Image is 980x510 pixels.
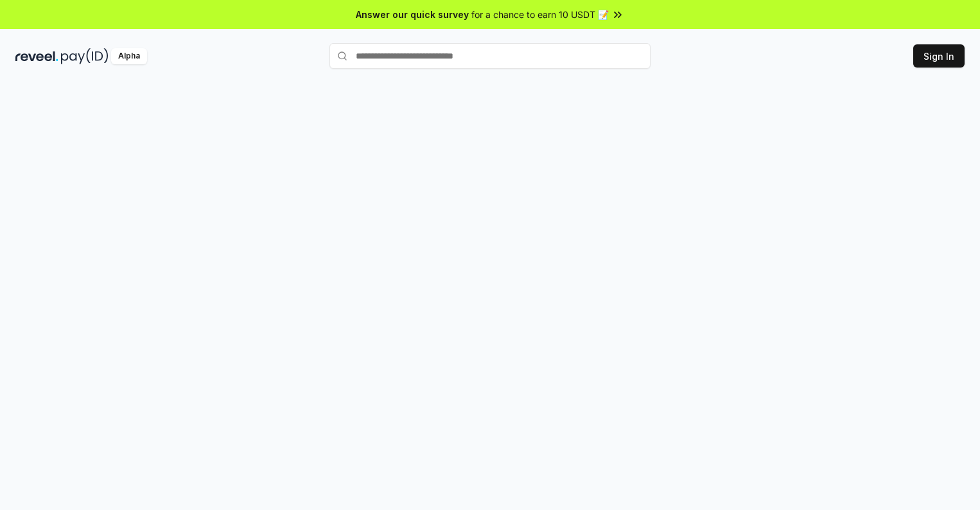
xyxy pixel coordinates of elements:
[111,48,147,64] div: Alpha
[61,48,109,64] img: pay_id
[471,8,609,21] span: for a chance to earn 10 USDT 📝
[15,48,58,64] img: reveel_dark
[913,44,965,68] button: Sign In
[356,8,469,21] span: Answer our quick survey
